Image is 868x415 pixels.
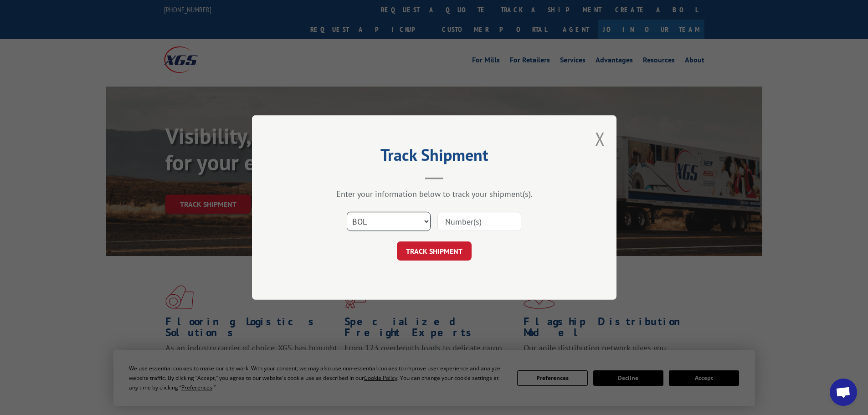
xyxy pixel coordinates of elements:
button: TRACK SHIPMENT [397,241,472,261]
a: Open chat [830,379,857,406]
input: Number(s) [437,212,521,231]
div: Enter your information below to track your shipment(s). [298,189,571,199]
button: Close modal [595,127,605,151]
h2: Track Shipment [298,149,571,166]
